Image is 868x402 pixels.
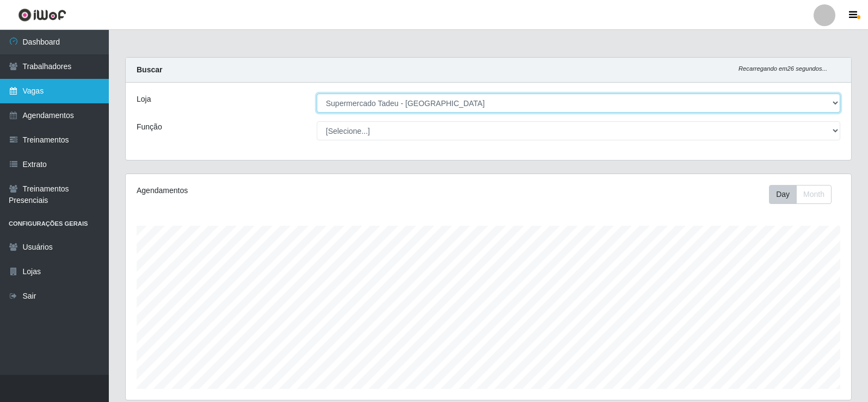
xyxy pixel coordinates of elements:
[769,185,832,204] div: First group
[769,185,797,204] button: Day
[137,94,151,105] label: Loja
[738,65,827,72] i: Recarregando em 26 segundos...
[137,65,162,74] strong: Buscar
[769,185,840,204] div: Toolbar with button groups
[18,8,66,22] img: CoreUI Logo
[137,121,162,133] label: Função
[796,185,832,204] button: Month
[137,185,420,196] div: Agendamentos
